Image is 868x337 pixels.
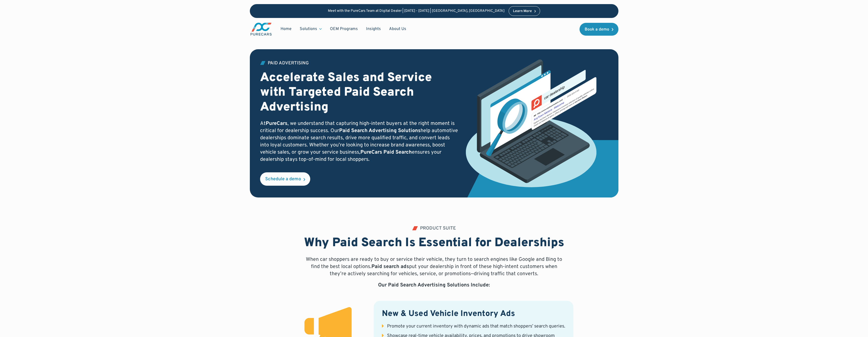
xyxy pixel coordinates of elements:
img: customer data platform illustration [466,60,597,187]
div: Paid Advertising [268,61,309,66]
a: Insights [362,24,385,34]
div: Book a demo [585,27,609,32]
div: product suite [420,226,456,231]
a: Learn More [509,6,540,16]
p: At , we understand that capturing high-intent buyers at the right moment is critical for dealersh... [260,120,458,163]
li: Promote your current inventory with dynamic ads that match shoppers’ search queries. [382,323,565,330]
p: Meet with the PureCars Team at Digital Dealer | [DATE] - [DATE] | [GEOGRAPHIC_DATA], [GEOGRAPHIC_... [328,9,505,13]
div: Schedule a demo [265,177,301,182]
div: Learn More [513,9,532,13]
a: Book a demo [580,23,618,36]
img: purecars logo [250,22,272,36]
div: Solutions [296,24,326,34]
h2: Why Paid Search Is Essential for Dealerships [304,236,564,251]
strong: Our Paid Search Advertising Solutions Include: [378,282,490,289]
a: About Us [385,24,410,34]
a: OEM Programs [326,24,362,34]
a: main [250,22,272,36]
h3: New & Used Vehicle Inventory Ads [382,309,565,319]
strong: PureCars Paid Search [360,149,412,156]
h2: Accelerate Sales and Service with Targeted Paid Search Advertising [260,71,458,115]
a: Home [276,24,296,34]
strong: PureCars [266,120,287,127]
strong: Paid Search Advertising Solutions [339,127,421,134]
strong: Paid search ads [371,263,409,270]
p: When car shoppers are ready to buy or service their vehicle, they turn to search engines like Goo... [303,256,565,277]
div: Solutions [300,26,317,32]
a: Schedule a demo [260,172,310,186]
